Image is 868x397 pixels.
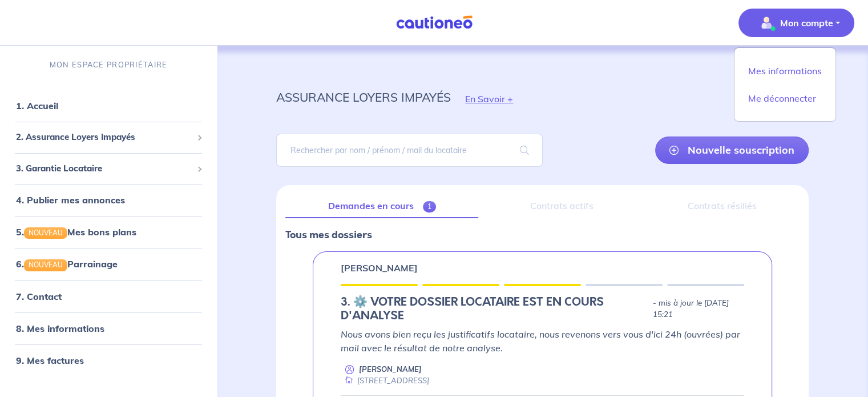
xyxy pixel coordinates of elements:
p: MON ESPACE PROPRIÉTAIRE [50,59,167,70]
p: Tous mes dossiers [285,227,800,242]
p: [PERSON_NAME] [359,364,422,375]
a: 1. Accueil [16,100,58,111]
p: [PERSON_NAME] [341,261,418,275]
a: 4. Publier mes annonces [16,194,125,206]
div: 9. Mes factures [5,349,212,372]
a: Nouvelle souscription [655,137,809,164]
a: 7. Contact [16,291,62,302]
button: illu_account_valid_menu.svgMon compte [738,9,854,37]
div: 4. Publier mes annonces [5,189,212,211]
img: Cautioneo [391,15,477,30]
div: [STREET_ADDRESS] [341,375,429,386]
div: 2. Assurance Loyers Impayés [5,126,212,149]
div: 6.NOUVEAUParrainage [5,252,212,275]
div: 7. Contact [5,285,212,308]
p: Nous avons bien reçu les justificatifs locataire, nous revenons vers vous d'ici 24h (ouvrées) par... [341,327,744,355]
a: Demandes en cours1 [285,194,478,218]
div: 1. Accueil [5,94,212,117]
a: 6.NOUVEAUParrainage [16,258,118,270]
p: - mis à jour le [DATE] 15:21 [653,298,744,320]
a: Me déconnecter [739,89,831,107]
a: 9. Mes factures [16,355,84,366]
a: 5.NOUVEAUMes bons plans [16,226,136,238]
div: state: DOCUMENTS-TO-EVALUATE, Context: NEW,CHOOSE-CERTIFICATE,ALONE,LESSOR-DOCUMENTS [341,295,744,323]
p: assurance loyers impayés [276,87,451,107]
h5: 3.︎ ⚙️ VOTRE DOSSIER LOCATAIRE EST EN COURS D'ANALYSE [341,295,648,323]
span: 2. Assurance Loyers Impayés [16,131,192,144]
span: search [506,134,543,166]
div: 5.NOUVEAUMes bons plans [5,220,212,243]
a: Mes informations [739,62,831,80]
div: 3. Garantie Locataire [5,158,212,180]
p: Mon compte [780,16,833,30]
span: 3. Garantie Locataire [16,162,192,175]
div: illu_account_valid_menu.svgMon compte [734,47,836,122]
input: Rechercher par nom / prénom / mail du locataire [276,134,542,167]
img: illu_account_valid_menu.svg [757,14,776,32]
span: 1 [423,201,436,212]
div: 8. Mes informations [5,317,212,340]
a: 8. Mes informations [16,323,104,334]
button: En Savoir + [451,82,527,115]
